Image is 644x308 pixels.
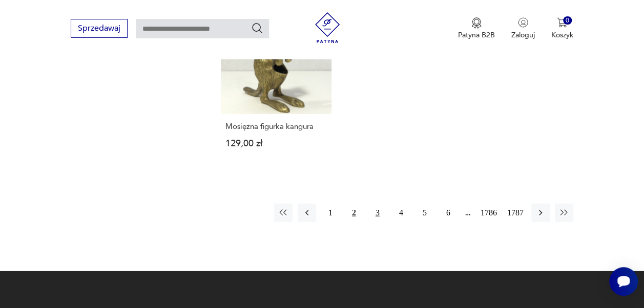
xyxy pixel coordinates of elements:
[511,30,535,40] p: Zaloguj
[511,17,535,40] button: Zaloguj
[225,139,327,148] p: 129,00 zł
[458,30,495,40] p: Patyna B2B
[439,204,458,222] button: 6
[458,17,495,40] button: Patyna B2B
[345,204,363,222] button: 2
[416,204,434,222] button: 5
[368,204,387,222] button: 3
[518,17,528,28] img: Ikonka użytkownika
[321,204,340,222] button: 1
[557,17,567,28] img: Ikona koszyka
[551,17,573,40] button: 0Koszyk
[478,204,500,222] button: 1786
[71,26,128,33] a: Sprzedawaj
[225,122,327,131] h3: Mosiężna figurka kangura
[563,16,572,25] div: 0
[312,12,343,43] img: Patyna - sklep z meblami i dekoracjami vintage
[251,22,263,34] button: Szukaj
[221,4,331,168] a: Mosiężna figurka kanguraMosiężna figurka kangura129,00 zł
[71,19,128,38] button: Sprzedawaj
[609,267,638,296] iframe: Smartsupp widget button
[458,17,495,40] a: Ikona medaluPatyna B2B
[392,204,410,222] button: 4
[551,30,573,40] p: Koszyk
[471,17,482,29] img: Ikona medalu
[505,204,526,222] button: 1787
